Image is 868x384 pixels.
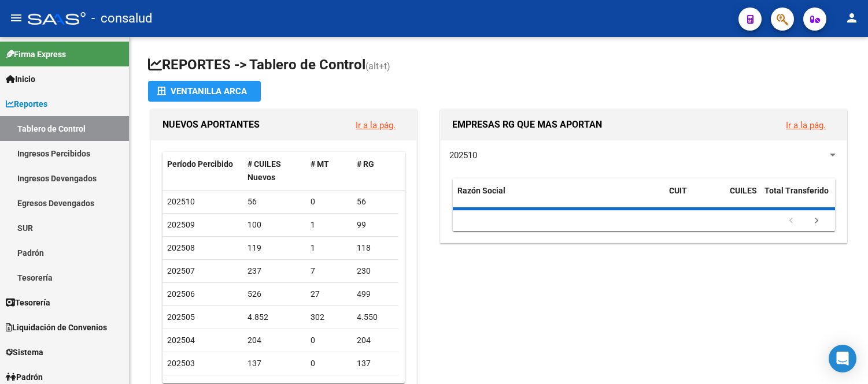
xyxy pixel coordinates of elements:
[9,11,23,25] mat-icon: menu
[311,334,348,347] div: 0
[167,359,195,368] span: 202503
[764,186,829,195] span: Total Transferido
[365,61,390,72] span: (alt+t)
[6,48,66,61] span: Firma Express
[760,178,841,217] datatable-header-cell: Total Transferido
[725,178,760,217] datatable-header-cell: CUILES
[845,11,859,25] mat-icon: person
[248,288,301,301] div: 526
[167,220,195,229] span: 202509
[806,215,828,228] a: go to next page
[452,119,602,130] span: EMPRESAS RG QUE MAS APORTAN
[6,296,50,309] span: Tesorería
[311,195,348,208] div: 0
[311,288,348,301] div: 27
[357,357,394,370] div: 137
[6,73,35,85] span: Inicio
[6,371,43,383] span: Padrón
[167,335,195,345] span: 202504
[449,150,477,161] span: 202510
[356,120,396,131] a: Ir a la pág.
[167,312,195,322] span: 202505
[357,241,394,255] div: 118
[306,152,352,190] datatable-header-cell: # MT
[357,311,394,324] div: 4.550
[786,120,826,131] a: Ir a la pág.
[357,264,394,278] div: 230
[167,289,195,299] span: 202506
[457,186,505,195] span: Razón Social
[311,241,348,255] div: 1
[157,81,252,102] div: Ventanilla ARCA
[453,178,664,217] datatable-header-cell: Razón Social
[148,55,849,76] h1: REPORTES -> Tablero de Control
[311,159,329,169] span: # MT
[248,334,301,347] div: 204
[248,195,301,208] div: 56
[6,321,107,334] span: Liquidación de Convenios
[357,288,394,301] div: 499
[91,6,152,31] span: - consalud
[730,186,757,195] span: CUILES
[6,98,47,110] span: Reportes
[357,218,394,232] div: 99
[311,357,348,370] div: 0
[357,195,394,208] div: 56
[352,152,398,190] datatable-header-cell: # RG
[780,215,802,228] a: go to previous page
[148,81,261,102] button: Ventanilla ARCA
[248,218,301,232] div: 100
[248,311,301,324] div: 4.852
[243,152,306,190] datatable-header-cell: # CUILES Nuevos
[162,119,260,130] span: NUEVOS APORTANTES
[311,218,348,232] div: 1
[167,266,195,275] span: 202507
[346,114,405,136] button: Ir a la pág.
[357,159,374,169] span: # RG
[248,357,301,370] div: 137
[829,345,856,372] div: Open Intercom Messenger
[167,197,195,206] span: 202510
[248,241,301,255] div: 119
[311,264,348,278] div: 7
[248,159,281,182] span: # CUILES Nuevos
[6,346,43,359] span: Sistema
[167,159,233,169] span: Período Percibido
[357,334,394,347] div: 204
[777,114,835,136] button: Ir a la pág.
[167,243,195,252] span: 202508
[664,178,725,217] datatable-header-cell: CUIT
[669,186,687,195] span: CUIT
[162,152,243,190] datatable-header-cell: Período Percibido
[311,311,348,324] div: 302
[248,264,301,278] div: 237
